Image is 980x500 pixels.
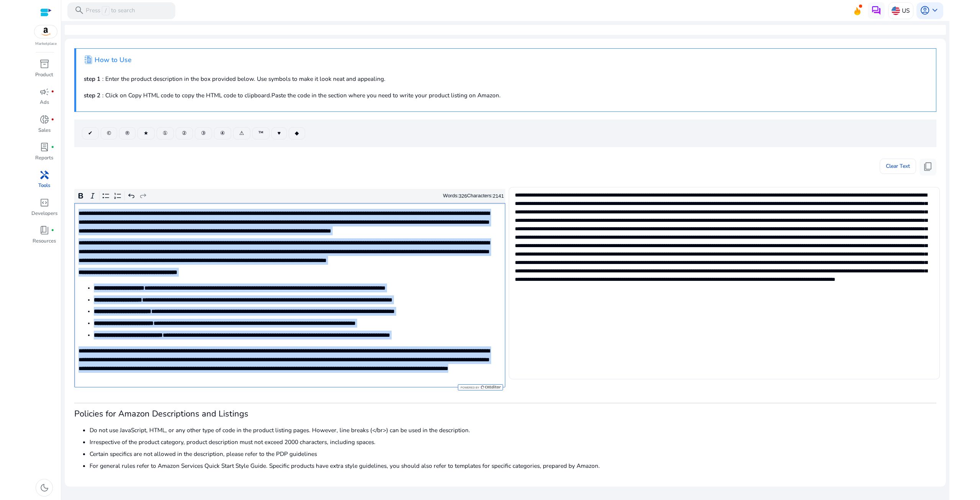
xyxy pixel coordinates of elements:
[157,127,174,139] button: ①
[201,129,206,137] span: ③
[51,229,54,232] span: fiber_manual_record
[923,162,933,172] span: content_copy
[39,198,49,208] span: code_blocks
[880,159,916,174] button: Clear Text
[295,129,299,137] span: ◆
[278,129,281,137] span: ♥
[214,127,231,139] button: ④
[493,193,504,199] label: 2141
[39,59,49,69] span: inventory_2
[31,57,58,85] a: inventory_2Product
[107,129,111,137] span: ©
[90,426,936,434] li: Do not use JavaScript, HTML, or any other type of code in the product listing pages. However, lin...
[144,129,149,137] span: ★
[459,193,467,199] label: 326
[84,91,928,100] p: : Click on Copy HTML code to copy the HTML code to clipboard.Paste the code in the section where ...
[31,210,57,218] p: Developers
[74,203,505,387] div: Rich Text Editor. Editing area: main. Press Alt+0 for help.
[443,191,504,201] div: Words: Characters:
[35,154,53,162] p: Reports
[31,113,58,141] a: donut_smallfiber_manual_recordSales
[271,127,287,139] button: ♥
[90,461,936,470] li: For general rules refer to Amazon Services Quick Start Style Guide. Specific products have extra ...
[84,75,100,83] b: step 1
[460,386,479,389] span: Powered by
[176,127,193,139] button: ②
[39,225,49,235] span: book_4
[31,224,58,251] a: book_4fiber_manual_recordResources
[82,127,99,139] button: ✔
[239,129,244,137] span: ⚠
[51,118,54,121] span: fiber_manual_record
[137,127,155,139] button: ★
[195,127,212,139] button: ③
[39,87,49,97] span: campaign
[289,127,305,139] button: ◆
[51,90,54,93] span: fiber_manual_record
[84,91,100,99] b: step 2
[892,7,900,15] img: us.svg
[233,127,250,139] button: ⚠
[258,129,263,137] span: ™
[119,127,136,139] button: ®
[920,159,936,175] button: content_copy
[39,115,49,125] span: donut_small
[102,6,109,15] span: /
[35,71,53,79] p: Product
[86,6,135,15] p: Press to search
[34,25,57,38] img: amazon.svg
[74,5,84,15] span: search
[182,129,187,137] span: ②
[125,129,129,137] span: ®
[163,129,168,137] span: ①
[33,238,56,245] p: Resources
[74,189,505,203] div: Editor toolbar
[101,127,117,139] button: ©
[74,409,936,419] h3: Policies for Amazon Descriptions and Listings
[31,196,58,224] a: code_blocksDevelopers
[38,182,50,190] p: Tools
[35,41,57,47] p: Marketplace
[920,5,930,15] span: account_circle
[930,5,940,15] span: keyboard_arrow_down
[39,483,49,493] span: dark_mode
[39,170,49,180] span: handyman
[31,168,58,196] a: handymanTools
[51,146,54,149] span: fiber_manual_record
[31,141,58,168] a: lab_profilefiber_manual_recordReports
[90,449,936,458] li: Certain specifics are not allowed in the description, please refer to the PDP guidelines
[38,127,51,134] p: Sales
[95,56,131,64] h4: How to Use
[252,127,269,139] button: ™
[84,74,928,83] p: : Enter the product description in the box provided below. Use symbols to make it look neat and a...
[902,4,910,17] p: US
[90,438,936,446] li: Irrespective of the product category, product description must not exceed 2000 characters, includ...
[220,129,225,137] span: ④
[39,142,49,152] span: lab_profile
[886,159,910,174] span: Clear Text
[88,129,93,137] span: ✔
[40,99,49,107] p: Ads
[31,85,58,113] a: campaignfiber_manual_recordAds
